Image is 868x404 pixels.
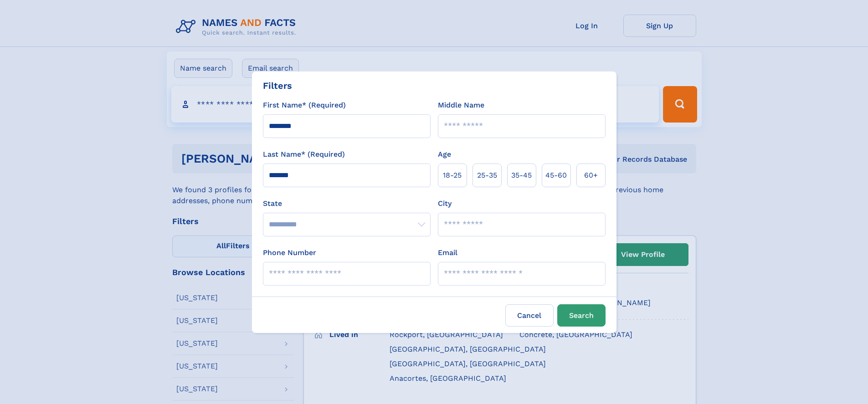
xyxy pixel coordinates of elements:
label: City [438,198,452,209]
label: State [263,198,431,209]
span: 25‑35 [477,170,497,181]
span: 60+ [584,170,598,181]
label: Last Name* (Required) [263,149,345,160]
button: Search [557,304,606,327]
label: Age [438,149,451,160]
span: 35‑45 [511,170,532,181]
label: Phone Number [263,247,316,258]
div: Filters [263,79,292,92]
label: First Name* (Required) [263,100,346,111]
span: 18‑25 [443,170,462,181]
label: Email [438,247,457,258]
span: 45‑60 [545,170,567,181]
label: Middle Name [438,100,484,111]
label: Cancel [505,304,554,327]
